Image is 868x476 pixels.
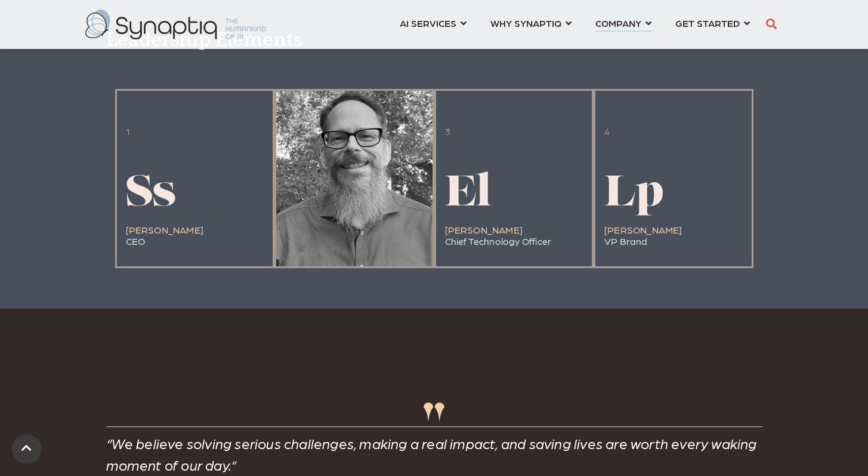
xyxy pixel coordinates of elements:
[400,12,467,34] a: AI SERVICES
[490,12,572,34] a: WHY SYNAPTIQ
[126,224,204,235] span: [PERSON_NAME]
[445,125,450,137] span: 3
[445,224,523,235] span: [PERSON_NAME]
[106,434,757,473] span: “We believe solving serious challenges, making a real impact, and saving lives are worth every wa...
[400,15,456,31] span: AI SERVICES
[490,15,561,31] span: WHY SYNAPTIQ
[126,173,176,216] span: Ss
[445,235,552,247] span: Chief Technology Officer
[126,235,146,247] span: CEO
[445,173,492,216] span: El
[388,3,762,46] nav: menu
[85,10,266,39] img: synaptiq logo-2
[675,15,740,31] span: GET STARTED
[604,173,664,216] span: Lp
[126,125,130,137] span: 1
[424,403,444,421] img: quote-10
[675,12,750,34] a: GET STARTED
[604,125,610,137] span: 4
[604,224,682,235] span: [PERSON_NAME]
[595,12,651,34] a: COMPANY
[595,15,641,31] span: COMPANY
[604,235,648,247] span: VP Brand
